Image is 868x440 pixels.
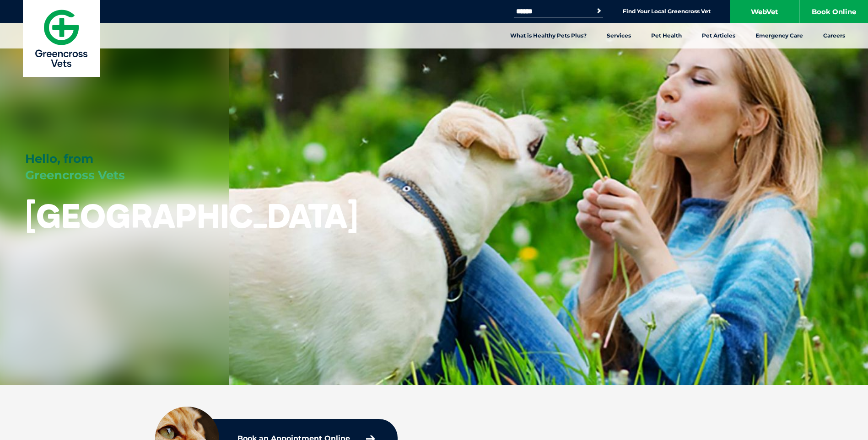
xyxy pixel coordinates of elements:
a: Find Your Local Greencross Vet [623,8,711,15]
span: Greencross Vets [25,168,125,182]
a: What is Healthy Pets Plus? [500,23,597,48]
button: Search [594,6,604,16]
h1: [GEOGRAPHIC_DATA] [25,198,358,234]
a: Services [597,23,641,48]
span: Hello, from [25,151,93,166]
a: Pet Health [641,23,692,48]
a: Careers [813,23,855,48]
a: Emergency Care [745,23,813,48]
a: Pet Articles [692,23,745,48]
